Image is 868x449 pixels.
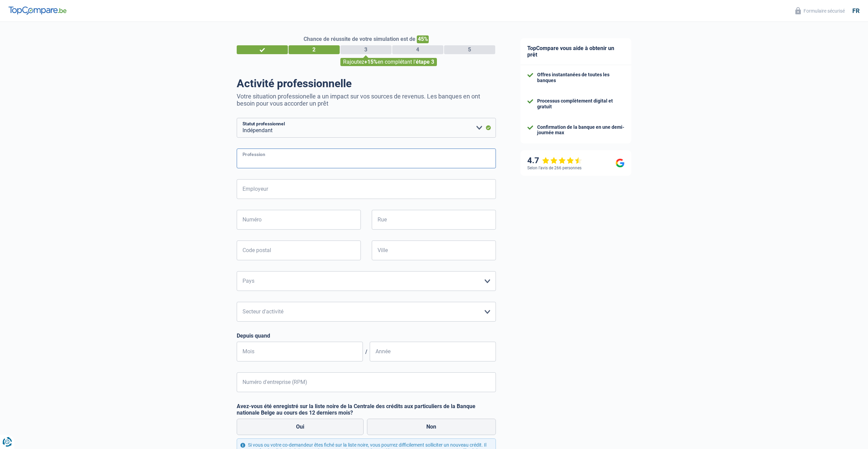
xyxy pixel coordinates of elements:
label: Oui [237,419,364,435]
span: +15% [364,59,378,65]
label: Avez-vous été enregistré sur la liste noire de la Centrale des crédits aux particuliers de la Ban... [237,403,496,416]
span: étape 3 [416,59,434,65]
img: TopCompare Logo [9,6,67,15]
label: Non [367,419,496,435]
div: 4 [392,45,443,54]
div: 3 [340,45,392,54]
span: Chance de réussite de votre simulation est de [304,36,415,42]
p: Votre situation professionelle a un impact sur vos sources de revenus. Les banques en ont besoin ... [237,93,496,107]
div: Selon l’avis de 266 personnes [527,166,582,170]
input: MM [237,342,363,361]
div: 1 [237,45,288,54]
div: TopCompare vous aide à obtenir un prêt [520,38,631,65]
div: Processus complètement digital et gratuit [537,98,624,110]
div: Confirmation de la banque en une demi-journée max [537,124,624,136]
span: / [363,349,370,355]
h1: Activité professionnelle [237,77,496,90]
div: fr [852,7,859,15]
span: 45% [417,35,429,43]
div: Rajoutez en complétant l' [340,58,437,66]
div: 5 [444,45,495,54]
div: 4.7 [527,156,582,166]
div: Offres instantanées de toutes les banques [537,72,624,83]
input: AAAA [370,342,496,361]
div: 2 [289,45,340,54]
label: Depuis quand [237,332,496,339]
button: Formulaire sécurisé [791,5,849,16]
